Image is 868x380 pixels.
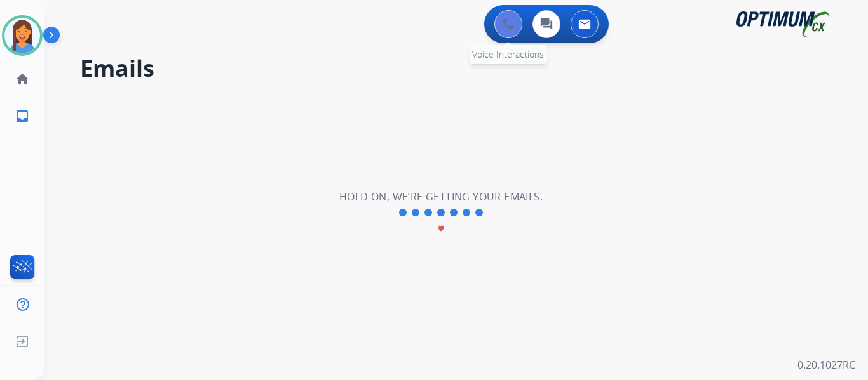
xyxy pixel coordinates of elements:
[15,72,30,87] mat-icon: home
[437,225,445,232] mat-icon: favorite
[80,56,837,81] h2: Emails
[339,189,543,204] h2: Hold on, we’re getting your emails.
[797,357,855,372] p: 0.20.1027RC
[472,48,544,60] span: Voice Interactions
[15,108,30,124] mat-icon: inbox
[4,18,40,53] img: avatar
